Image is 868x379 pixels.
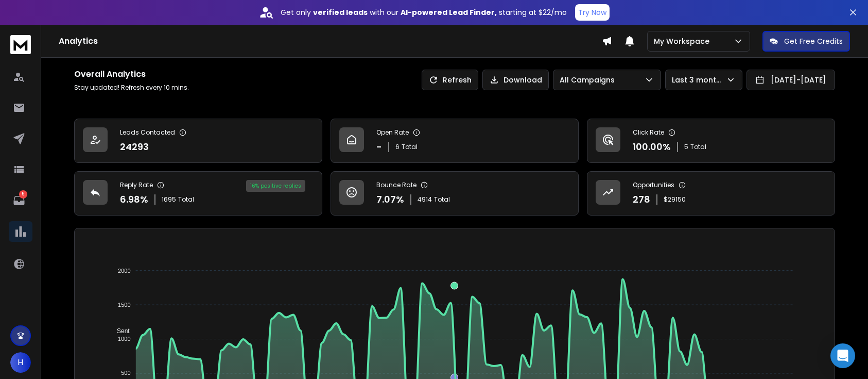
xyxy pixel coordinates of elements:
span: Total [690,143,706,151]
button: Try Now [575,4,610,21]
span: Total [434,195,450,204]
a: Open Rate-6Total [331,119,579,163]
tspan: 1500 [118,302,130,308]
p: Click Rate [633,128,664,137]
button: Refresh [422,70,478,90]
span: 6 [395,143,400,151]
span: Total [402,143,418,151]
p: Leads Contacted [120,128,175,137]
tspan: 1000 [118,336,130,342]
p: 100.00 % [633,140,671,154]
p: Download [504,75,542,85]
p: All Campaigns [560,75,619,85]
span: Sent [109,327,130,335]
a: Reply Rate6.98%1695Total16% positive replies [74,171,322,216]
a: 5 [9,190,29,211]
button: H [10,352,31,373]
span: 1695 [162,195,176,204]
button: Download [482,70,549,90]
p: Last 3 months [672,75,726,85]
p: Bounce Rate [376,181,416,189]
span: Total [178,195,194,204]
p: Stay updated! Refresh every 10 mins. [74,84,189,92]
img: logo [10,35,31,54]
p: 24293 [120,140,149,154]
p: Refresh [443,75,472,85]
button: [DATE]-[DATE] [747,70,835,90]
span: 5 [684,143,688,151]
p: Reply Rate [120,181,153,189]
a: Click Rate100.00%5Total [587,119,835,163]
a: Bounce Rate7.07%4914Total [331,171,579,216]
p: Get Free Credits [784,36,843,46]
a: Leads Contacted24293 [74,119,322,163]
p: Get only with our starting at $22/mo [281,7,567,18]
p: Opportunities [633,181,674,189]
h1: Overall Analytics [74,68,189,80]
a: Opportunities278$29150 [587,171,835,216]
strong: verified leads [313,7,368,18]
tspan: 500 [121,370,131,376]
p: 6.98 % [120,192,148,207]
p: 7.07 % [376,192,404,207]
tspan: 2000 [118,268,130,274]
button: Get Free Credits [762,31,850,52]
p: Try Now [578,7,606,18]
div: Open Intercom Messenger [830,343,855,368]
span: 4914 [418,195,432,204]
p: Open Rate [376,128,409,137]
p: 5 [19,190,27,199]
p: $ 29150 [664,195,686,204]
h1: Analytics [59,35,602,47]
div: 16 % positive replies [246,180,305,192]
p: 278 [633,192,650,207]
p: - [376,140,382,154]
p: My Workspace [654,36,714,46]
strong: AI-powered Lead Finder, [401,7,497,18]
